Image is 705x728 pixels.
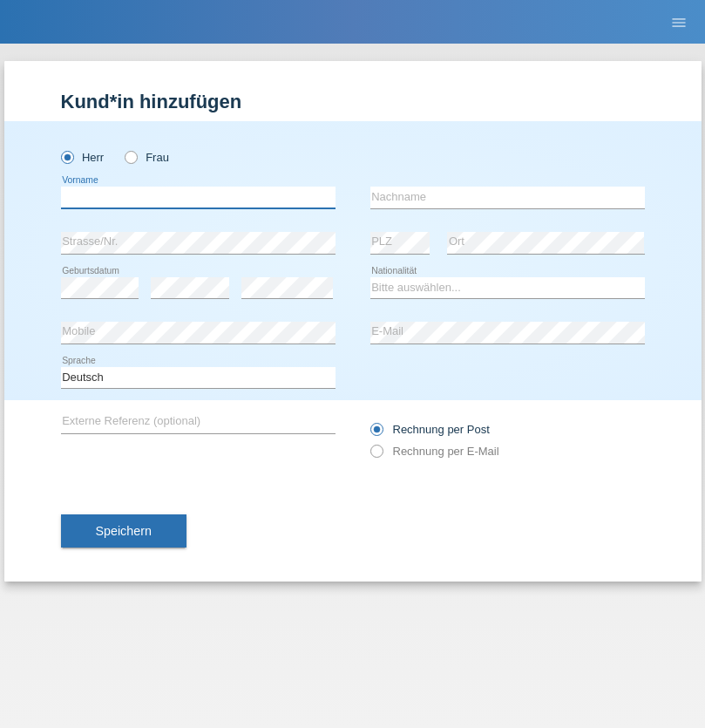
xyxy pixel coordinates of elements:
input: Rechnung per E-Mail [370,445,382,466]
input: Herr [61,151,72,162]
span: Speichern [96,524,152,538]
label: Rechnung per Post [370,423,490,436]
input: Rechnung per Post [370,423,382,445]
button: Speichern [61,514,186,548]
i: menu [670,14,688,31]
label: Frau [125,151,169,164]
label: Rechnung per E-Mail [370,445,499,458]
input: Frau [125,151,136,162]
label: Herr [61,151,105,164]
h1: Kund*in hinzufügen [61,91,645,112]
a: menu [661,17,696,27]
